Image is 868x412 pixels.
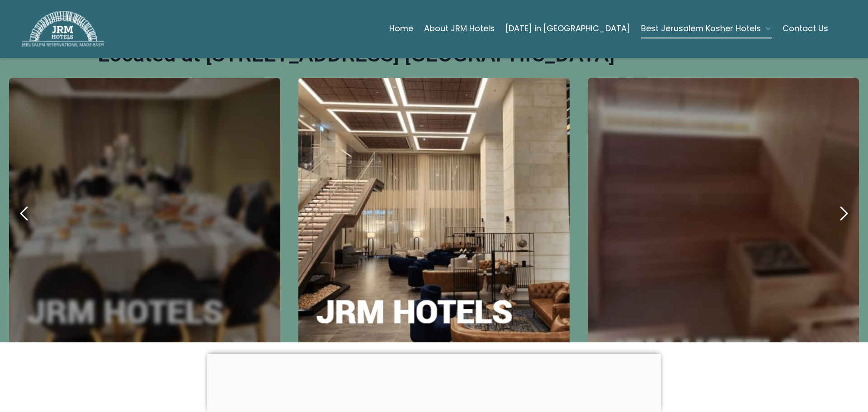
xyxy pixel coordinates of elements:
button: next [828,198,859,229]
button: previous [9,198,40,229]
img: JRM Hotels [22,11,104,47]
a: [DATE] in [GEOGRAPHIC_DATA] [505,19,630,38]
a: Home [389,19,413,38]
span: Best Jerusalem Kosher Hotels [641,22,761,35]
button: Best Jerusalem Kosher Hotels [641,19,772,38]
a: About JRM Hotels [424,19,495,38]
iframe: Advertisement [207,354,661,410]
a: Contact Us [783,19,828,38]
